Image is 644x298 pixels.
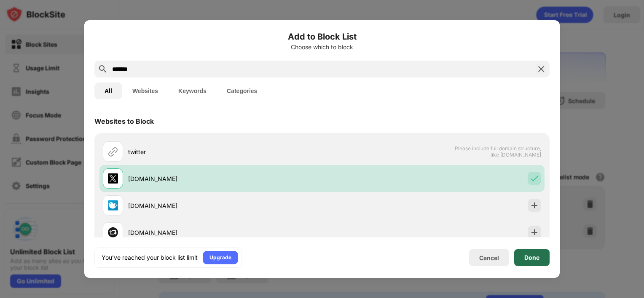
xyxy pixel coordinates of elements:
div: [DOMAIN_NAME] [128,174,322,183]
button: Keywords [168,82,217,99]
button: Categories [217,82,267,99]
div: Upgrade [209,253,231,262]
div: [DOMAIN_NAME] [128,201,322,210]
img: search-close [536,64,546,74]
div: twitter [128,147,322,156]
img: favicons [108,227,118,237]
img: url.svg [108,146,118,157]
button: All [94,82,122,99]
div: Websites to Block [94,117,154,125]
span: Please include full domain structure, like [DOMAIN_NAME] [454,145,541,158]
div: Done [524,254,539,261]
div: Cancel [479,254,499,261]
img: search.svg [98,64,108,74]
img: favicons [108,200,118,210]
div: Choose which to block [94,44,550,51]
div: You’ve reached your block list limit [102,253,198,262]
img: favicons [108,173,118,184]
h6: Add to Block List [94,30,550,43]
button: Websites [122,82,168,99]
div: [DOMAIN_NAME] [128,228,322,237]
